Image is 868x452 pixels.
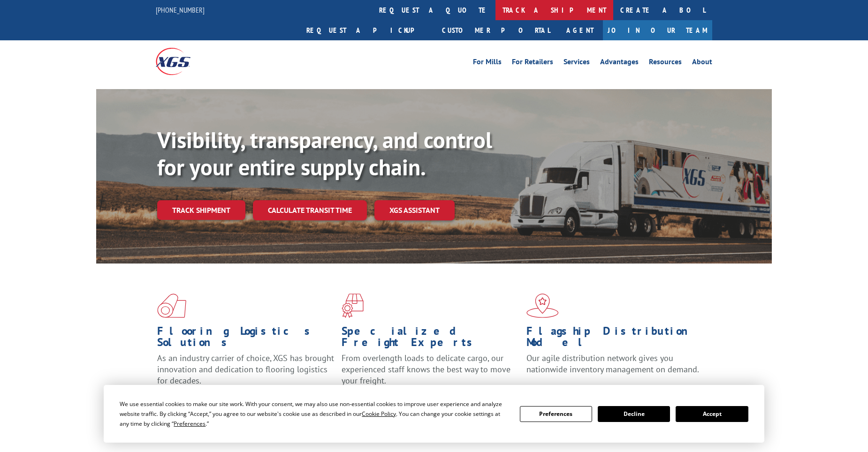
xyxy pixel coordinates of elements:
a: Join Our Team [603,20,712,40]
img: xgs-icon-total-supply-chain-intelligence-red [157,294,186,318]
span: Cookie Policy [362,410,396,418]
img: xgs-icon-focused-on-flooring-red [342,294,364,318]
a: For Mills [473,58,502,68]
a: XGS ASSISTANT [374,200,455,220]
a: Advantages [600,58,639,68]
a: Learn More > [526,384,643,394]
a: [PHONE_NUMBER] [156,5,205,15]
a: Resources [649,58,682,68]
a: About [692,58,712,68]
a: Customer Portal [435,20,557,40]
a: For Retailers [512,58,553,68]
h1: Flagship Distribution Model [526,325,704,353]
a: Request a pickup [299,20,435,40]
button: Decline [598,406,670,422]
div: We use essential cookies to make our site work. With your consent, we may also use non-essential ... [120,399,508,429]
a: Agent [557,20,603,40]
a: Calculate transit time [253,200,367,220]
button: Accept [676,406,748,422]
b: Visibility, transparency, and control for your entire supply chain. [157,125,492,181]
a: Track shipment [157,200,245,220]
span: Our agile distribution network gives you nationwide inventory management on demand. [526,353,699,375]
button: Preferences [520,406,592,422]
h1: Flooring Logistics Solutions [157,325,335,353]
a: Services [563,58,590,68]
img: xgs-icon-flagship-distribution-model-red [526,294,559,318]
p: From overlength loads to delicate cargo, our experienced staff knows the best way to move your fr... [342,353,519,394]
h1: Specialized Freight Experts [342,325,519,353]
div: Cookie Consent Prompt [104,385,764,443]
span: Preferences [174,420,206,428]
span: As an industry carrier of choice, XGS has brought innovation and dedication to flooring logistics... [157,353,334,386]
